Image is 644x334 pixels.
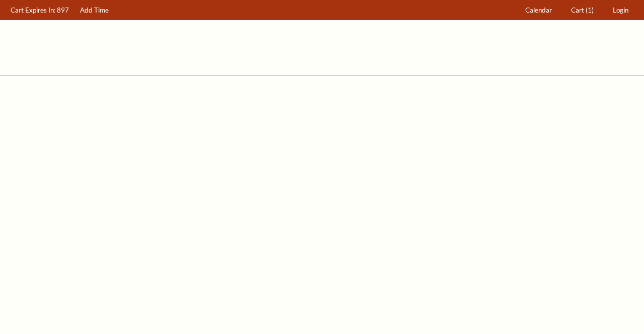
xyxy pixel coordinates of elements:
[571,6,584,14] span: Cart
[521,1,557,20] a: Calendar
[608,1,633,20] a: Login
[586,6,594,14] span: (1)
[75,1,114,20] a: Add Time
[613,6,628,14] span: Login
[11,6,55,14] span: Cart Expires In:
[525,6,552,14] span: Calendar
[567,1,599,20] a: Cart (1)
[57,6,69,14] span: 897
